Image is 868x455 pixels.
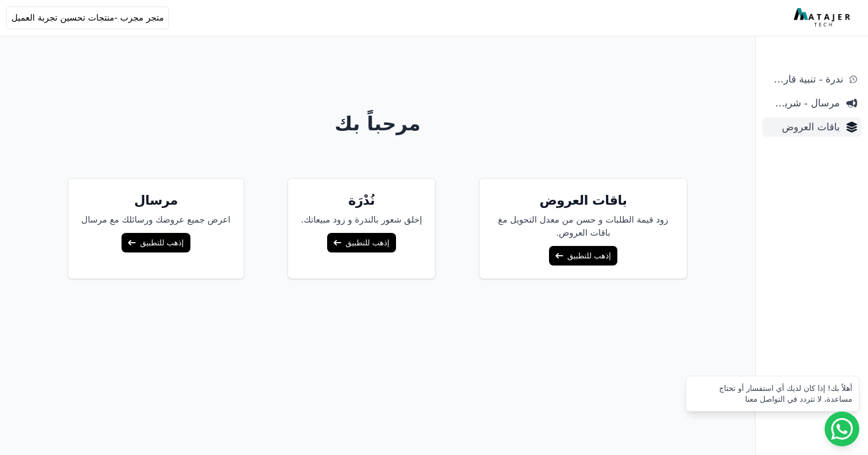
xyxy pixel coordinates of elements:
[767,96,840,111] span: مرسال - شريط دعاية
[7,7,169,29] button: متجر مجرب -منتجات تحسين تجربة العميل
[767,119,840,135] span: باقات العروض
[493,192,674,209] h5: باقات العروض
[122,233,190,252] a: إذهب للتطبيق
[327,233,395,252] a: إذهب للتطبيق
[11,11,164,24] span: متجر مجرب -منتجات تحسين تجربة العميل
[301,213,422,226] p: إخلق شعور بالندرة و زود مبيعاتك.
[493,213,674,239] p: زود قيمة الطلبات و حسن من معدل التحويل مغ باقات العروض.
[549,246,617,266] a: إذهب للتطبيق
[767,72,843,87] span: ندرة - تنبية قارب علي النفاذ
[301,192,422,209] h5: نُدْرَة
[794,8,853,28] img: MatajerTech Logo
[81,192,231,209] h5: مرسال
[693,383,852,405] div: أهلاً بك! إذا كان لديك أي استفسار أو تحتاج مساعدة، لا تتردد في التواصل معنا
[81,213,231,226] p: اعرض جميع عروضك ورسائلك مع مرسال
